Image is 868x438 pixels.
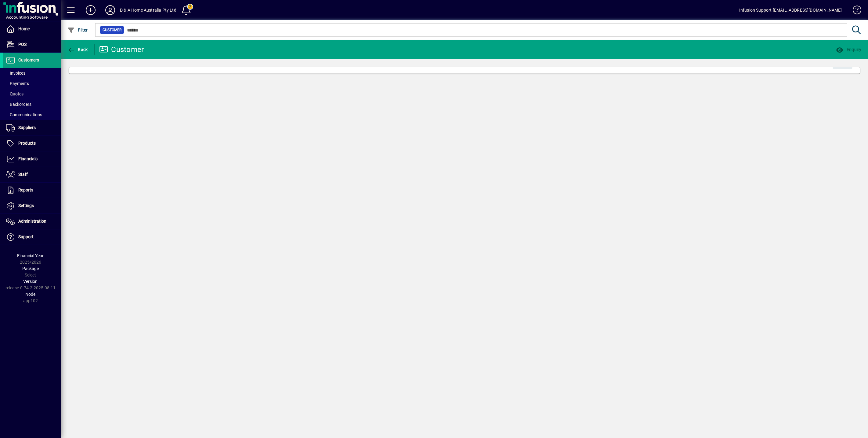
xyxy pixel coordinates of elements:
button: Back [66,44,89,55]
a: Quotes [3,89,61,99]
span: Products [18,141,36,146]
button: Filter [66,24,89,35]
span: Customer [103,27,121,33]
a: Staff [3,167,61,182]
a: Reports [3,183,61,198]
span: Version [24,279,38,284]
a: Home [3,21,61,37]
span: Filter [67,28,88,32]
a: Products [3,136,61,151]
a: Invoices [3,68,61,78]
span: Node [26,292,36,297]
span: Customers [18,58,39,62]
span: Financials [18,156,38,161]
span: Home [18,26,30,31]
span: Back [67,47,88,52]
a: Settings [3,198,61,213]
a: Communications [3,109,61,120]
button: Add [81,5,100,16]
a: POS [3,37,61,52]
a: Suppliers [3,120,61,135]
span: POS [18,42,27,47]
span: Invoices [6,71,25,76]
span: Payments [6,81,29,86]
a: Financials [3,151,61,167]
span: Suppliers [18,125,36,130]
span: Financial Year [17,253,44,258]
span: Reports [18,187,33,192]
a: Knowledge Base [848,1,860,21]
span: Package [22,266,39,271]
span: Backorders [6,102,31,107]
span: Settings [18,203,34,208]
span: Support [18,234,34,239]
span: Administration [18,219,46,224]
app-page-header-button: Back [61,44,95,55]
a: Support [3,229,61,245]
span: Staff [18,172,28,177]
div: Infusion Support [EMAIL_ADDRESS][DOMAIN_NAME] [739,5,842,15]
a: Payments [3,78,61,89]
div: D & A Home Australia Pty Ltd [120,5,176,15]
button: Edit [833,58,852,69]
span: Quotes [6,91,24,96]
div: Customer [99,45,144,54]
a: Administration [3,214,61,229]
button: Profile [100,5,120,16]
a: Backorders [3,99,61,109]
span: Communications [6,112,42,117]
